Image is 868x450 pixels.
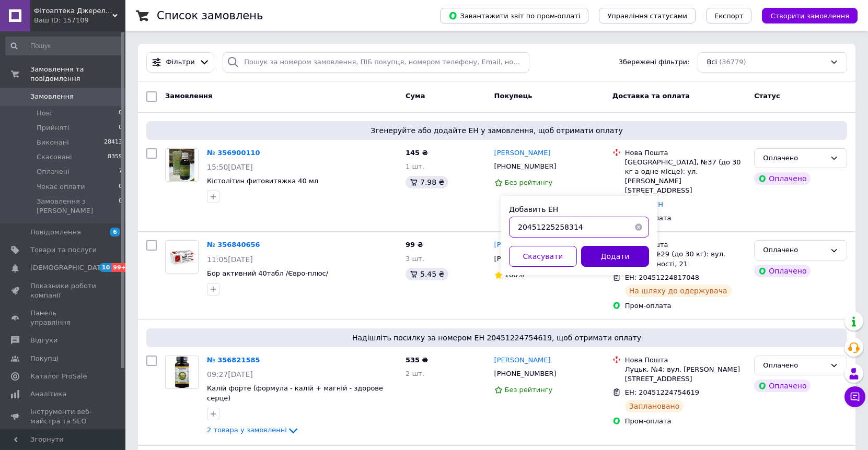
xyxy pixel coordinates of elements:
[207,163,253,171] span: 15:50[DATE]
[207,149,260,157] a: № 356900110
[505,179,553,186] span: Без рейтингу
[625,148,746,158] div: Нова Пошта
[171,356,193,388] img: Фото товару
[406,149,428,157] span: 145 ₴
[509,205,558,214] label: Добавить ЕН
[34,6,112,16] span: Фітоаптека Джерело здоров'я
[119,123,122,133] span: 0
[37,123,69,133] span: Прийняті
[625,388,699,396] span: ЕН: 20451224754619
[707,57,717,67] span: Всі
[762,8,858,23] button: Створити замовлення
[625,365,746,384] div: Луцьк, №4: вул. [PERSON_NAME][STREET_ADDRESS]
[625,240,746,250] div: Нова Пошта
[207,177,318,185] a: Кістолітин фитовитяжка 40 мл
[119,109,122,118] span: 0
[406,176,448,188] div: 7.98 ₴
[30,309,97,327] span: Панель управління
[612,92,690,100] span: Доставка та оплата
[844,386,865,407] button: Чат з покупцем
[763,245,826,256] div: Оплачено
[207,255,253,264] span: 11:05[DATE]
[625,274,699,281] span: ЕН: 20451224817048
[406,268,448,280] div: 5.45 ₴
[754,172,811,185] div: Оплачено
[628,217,649,238] button: Очистить
[509,246,577,267] button: Скасувати
[494,148,551,158] a: [PERSON_NAME]
[406,241,423,248] span: 99 ₴
[406,370,424,377] span: 2 шт.
[119,197,122,216] span: 0
[406,356,428,364] span: 535 ₴
[151,125,843,136] span: Згенеруйте або додайте ЕН у замовлення, щоб отримати оплату
[494,162,557,170] span: [PHONE_NUMBER]
[207,426,287,434] span: 2 товара у замовленні
[30,354,59,363] span: Покупці
[207,426,299,434] a: 2 товара у замовленні
[494,356,551,365] a: [PERSON_NAME]
[619,57,690,67] span: Збережені фільтри:
[157,9,263,22] h1: Список замовлень
[763,153,826,164] div: Оплачено
[207,241,260,248] a: № 356840656
[706,8,752,23] button: Експорт
[625,285,732,297] div: На шляху до одержувача
[30,281,97,300] span: Показники роботи компанії
[406,162,424,170] span: 1 шт.
[165,92,212,100] span: Замовлення
[754,265,811,277] div: Оплачено
[625,301,746,311] div: Пром-оплата
[505,271,524,279] span: 100%
[30,407,97,426] span: Інструменти веб-майстра та SEO
[169,149,194,181] img: Фото товару
[151,333,843,343] span: Надішліть посилку за номером ЕН 20451224754619, щоб отримати оплату
[108,152,122,162] span: 8359
[165,240,199,274] a: Фото товару
[165,356,199,389] a: Фото товару
[37,197,119,216] span: Замовлення з [PERSON_NAME]
[625,400,684,412] div: Заплановано
[104,138,122,147] span: 28413
[494,255,557,263] span: [PHONE_NUMBER]
[207,384,383,402] a: Калій форте (формула - калій + магній - здорове серце)
[625,356,746,365] div: Нова Пошта
[30,372,87,381] span: Каталог ProSale
[763,360,826,371] div: Оплачено
[37,138,69,147] span: Виконані
[207,370,253,378] span: 09:27[DATE]
[494,92,533,100] span: Покупець
[5,37,123,55] input: Пошук
[406,255,424,263] span: 3 шт.
[440,8,588,23] button: Завантажити звіт по пром-оплаті
[119,167,122,176] span: 7
[607,12,687,20] span: Управління статусами
[30,92,74,101] span: Замовлення
[505,386,553,394] span: Без рейтингу
[166,57,195,67] span: Фільтри
[754,92,780,100] span: Статус
[719,58,746,66] span: (36779)
[406,92,425,100] span: Cума
[625,214,746,223] div: Пром-оплата
[30,336,57,345] span: Відгуки
[207,269,328,277] a: Бор активний 40табл /Євро-плюс/
[625,417,746,426] div: Пром-оплата
[714,12,744,20] span: Експорт
[30,389,66,399] span: Аналітика
[37,182,85,192] span: Чекає оплати
[37,167,70,176] span: Оплачені
[34,16,125,25] div: Ваш ID: 157109
[494,370,557,377] span: [PHONE_NUMBER]
[448,11,580,20] span: Завантажити звіт по пром-оплаті
[99,263,111,272] span: 10
[581,246,649,267] button: Додати
[166,247,198,267] img: Фото товару
[494,240,551,250] a: [PERSON_NAME]
[207,356,260,364] a: № 356821585
[30,263,108,273] span: [DEMOGRAPHIC_DATA]
[30,245,97,255] span: Товари та послуги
